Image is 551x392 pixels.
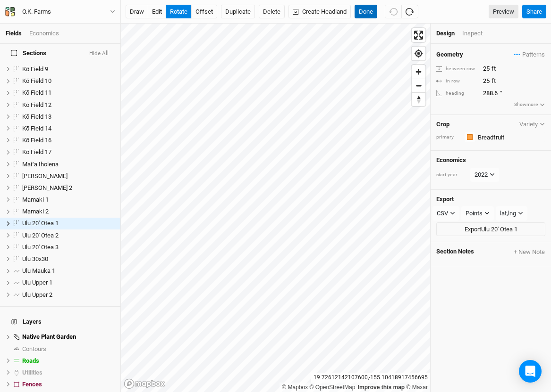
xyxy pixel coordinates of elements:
[22,369,115,376] div: Utilities
[514,50,545,59] span: Patterns
[191,5,217,19] button: offset
[310,384,356,391] a: OpenStreetMap
[22,220,59,227] span: Ulu 20' Otea 1
[22,89,51,96] span: Kō Field 11
[22,65,115,73] div: Kō Field 9
[259,5,285,19] button: Delete
[22,113,51,120] span: Kō Field 13
[22,232,59,239] span: Ulu 20' Otea 2
[22,113,115,121] div: Kō Field 13
[436,156,545,164] h4: Economics
[22,89,115,97] div: Kō Field 11
[121,24,430,392] canvas: Map
[11,49,46,57] span: Sections
[22,196,49,203] span: Mamaki 1
[6,30,22,37] a: Fields
[436,121,449,128] h4: Crop
[436,78,478,85] div: in row
[22,279,52,286] span: Ulu Upper 1
[22,357,39,364] span: Roads
[513,248,545,256] button: + New Note
[406,384,428,391] a: Maxar
[22,137,115,144] div: Kō Field 16
[124,378,165,389] a: Mapbox logo
[22,220,115,227] div: Ulu 20' Otea 1
[436,29,455,38] div: Design
[412,28,425,42] button: Enter fullscreen
[436,65,478,73] div: between row
[22,172,115,180] div: Maiʻa Popoʻulu
[22,381,42,388] span: Fences
[22,148,115,156] div: Kō Field 17
[22,291,52,298] span: Ulu Upper 2
[401,5,418,19] button: Redo (^Z)
[22,148,51,155] span: Kō Field 17
[311,373,430,383] div: 19.72612142107600 , -155.10418917456695
[436,90,478,97] div: heading
[22,77,115,85] div: Kō Field 10
[22,345,46,352] span: Contours
[148,5,166,19] button: edit
[22,267,55,274] span: Ulu Mauka 1
[22,65,48,73] span: Kō Field 9
[436,222,545,237] button: ExportUlu 20' Otea 1
[412,92,425,106] button: Reset bearing to north
[89,50,109,57] button: Hide All
[462,29,496,38] div: Inspect
[126,5,148,19] button: draw
[282,384,308,391] a: Mapbox
[519,121,545,128] button: Variety
[514,100,545,109] button: Showmore
[412,79,425,92] span: Zoom out
[6,312,115,331] h4: Layers
[22,77,51,84] span: Kō Field 10
[436,134,460,141] div: primary
[22,333,115,341] div: Native Plant Garden
[29,29,59,38] div: Economics
[22,208,115,215] div: Mamaki 2
[22,161,59,168] span: Maiʻa Iholena
[22,267,115,275] div: Ulu Mauka 1
[461,206,494,220] button: Points
[500,209,516,218] div: lat,lng
[514,49,545,60] button: Patterns
[412,47,425,60] button: Find my location
[221,5,255,19] button: Duplicate
[22,279,115,286] div: Ulu Upper 1
[22,172,68,180] span: [PERSON_NAME]
[385,5,402,19] button: Undo (^z)
[22,161,115,168] div: Maiʻa Iholena
[288,5,351,19] button: Create Headland
[22,125,115,132] div: Kō Field 14
[22,208,49,215] span: Mamaki 2
[22,369,42,376] span: Utilities
[22,137,51,144] span: Kō Field 16
[436,248,474,256] span: Section Notes
[22,125,51,132] span: Kō Field 14
[22,184,72,191] span: [PERSON_NAME] 2
[432,206,459,220] button: CSV
[358,384,405,391] a: Improve this map
[436,51,463,58] h4: Geometry
[355,5,377,19] button: Done
[22,7,51,16] div: O.K. Farms
[22,101,115,109] div: Kō Field 12
[22,255,115,263] div: Ulu 30x30
[22,184,115,192] div: Maiʻa Popoʻulu 2
[519,360,542,383] div: Open Intercom Messenger
[166,5,192,19] button: rotate
[22,244,59,251] span: Ulu 20' Otea 3
[22,255,48,262] span: Ulu 30x30
[22,196,115,204] div: Mamaki 1
[22,345,115,353] div: Contours
[22,291,115,299] div: Ulu Upper 2
[475,131,545,143] input: Breadfruit
[22,244,115,251] div: Ulu 20' Otea 3
[412,65,425,79] span: Zoom in
[470,168,499,182] button: 2022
